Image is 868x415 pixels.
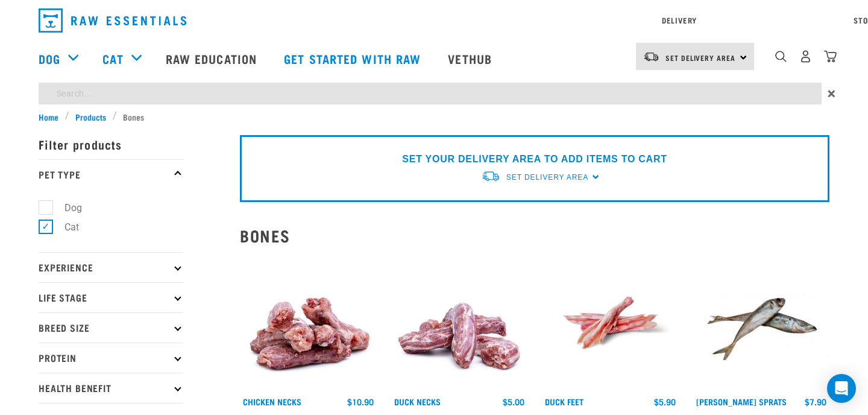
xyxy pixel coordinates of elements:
div: $7.90 [805,397,826,407]
img: van-moving.png [481,170,500,183]
p: Filter products [39,129,183,159]
p: SET YOUR DELIVERY AREA TO ADD ITEMS TO CART [402,152,667,166]
p: Protein [39,343,183,373]
img: van-moving.png [643,51,659,62]
img: user.png [799,50,812,63]
a: Duck Feet [545,399,583,404]
a: Cat [102,49,123,68]
img: home-icon@2x.png [824,50,837,63]
div: $5.90 [654,397,676,407]
a: Products [69,110,113,123]
p: Experience [39,252,183,282]
a: Raw Education [154,34,272,83]
a: Get started with Raw [272,34,436,83]
span: Products [75,110,106,123]
nav: dropdown navigation [29,4,839,37]
img: Raw Essentials Duck Feet Raw Meaty Bones For Dogs [542,255,679,391]
label: Cat [45,220,84,235]
span: Home [39,110,58,123]
p: Life Stage [39,282,183,312]
img: home-icon-1@2x.png [775,51,787,62]
span: Set Delivery Area [506,173,588,182]
div: Open Intercom Messenger [827,374,856,403]
p: Pet Type [39,159,183,189]
span: Set Delivery Area [665,55,735,60]
a: Duck Necks [394,399,441,404]
a: Delivery [662,18,697,22]
label: Dog [45,200,87,215]
p: Health Benefit [39,373,183,403]
img: Pile Of Duck Necks For Pets [391,255,528,391]
p: Breed Size [39,312,183,343]
img: Pile Of Chicken Necks For Pets [240,255,377,391]
h2: Bones [240,226,829,245]
div: $5.00 [503,397,524,407]
a: Vethub [436,34,507,83]
span: × [828,83,835,104]
a: Home [39,110,65,123]
img: Jack Mackarel Sparts Raw Fish For Dogs [693,255,830,391]
img: Raw Essentials Logo [39,8,186,33]
div: $10.90 [347,397,374,407]
input: Search... [39,83,822,104]
nav: breadcrumbs [39,110,829,123]
a: Chicken Necks [243,399,301,404]
a: Dog [39,49,60,68]
a: [PERSON_NAME] Sprats [696,399,787,404]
